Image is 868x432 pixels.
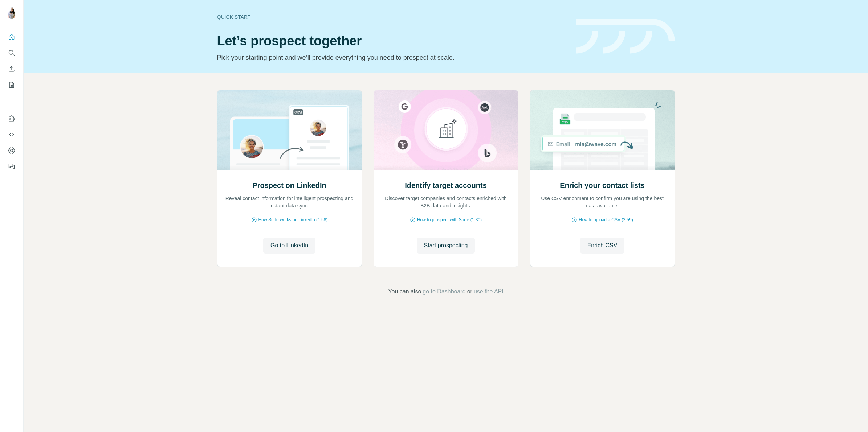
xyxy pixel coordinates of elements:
[217,13,567,21] div: Quick start
[576,19,675,54] img: banner
[270,241,308,250] span: Go to LinkedIn
[579,217,633,223] span: How to upload a CSV (2:59)
[217,90,362,170] img: Prospect on LinkedIn
[417,217,482,223] span: How to prospect with Surfe (1:30)
[6,128,17,141] button: Use Surfe API
[6,160,17,173] button: Feedback
[580,238,625,254] button: Enrich CSV
[405,180,487,190] h2: Identify target accounts
[530,90,675,170] img: Enrich your contact lists
[6,144,17,157] button: Dashboard
[258,217,328,223] span: How Surfe works on LinkedIn (1:58)
[560,180,644,190] h2: Enrich your contact lists
[217,34,567,48] h1: Let’s prospect together
[424,241,468,250] span: Start prospecting
[217,53,567,63] p: Pick your starting point and we’ll provide everything you need to prospect at scale.
[263,238,315,254] button: Go to LinkedIn
[6,46,17,59] button: Search
[423,287,465,296] button: go to Dashboard
[467,287,472,296] span: or
[538,195,667,209] p: Use CSV enrichment to confirm you are using the best data available.
[6,62,17,75] button: Enrich CSV
[6,78,17,91] button: My lists
[6,112,17,125] button: Use Surfe on LinkedIn
[6,7,17,19] img: Avatar
[417,238,475,254] button: Start prospecting
[474,287,504,296] button: use the API
[388,287,421,296] span: You can also
[6,30,17,44] button: Quick start
[225,195,354,209] p: Reveal contact information for intelligent prospecting and instant data sync.
[252,180,326,190] h2: Prospect on LinkedIn
[381,195,511,209] p: Discover target companies and contacts enriched with B2B data and insights.
[374,90,518,170] img: Identify target accounts
[587,241,618,250] span: Enrich CSV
